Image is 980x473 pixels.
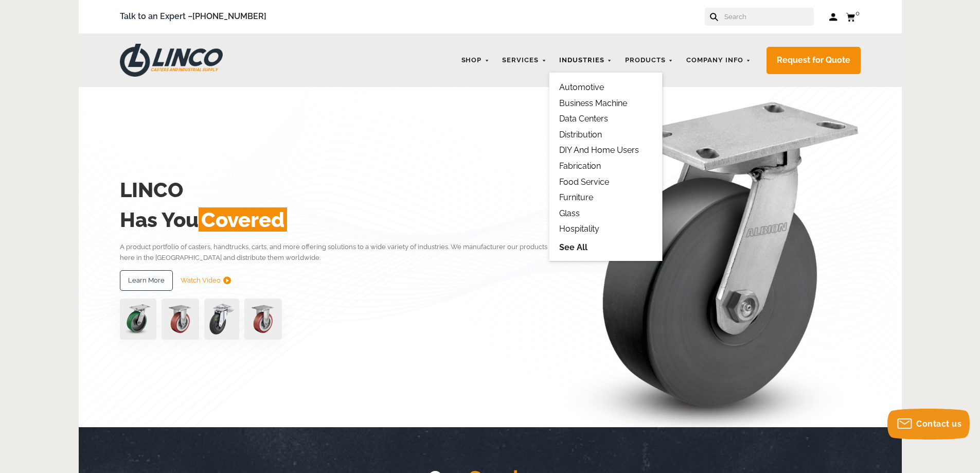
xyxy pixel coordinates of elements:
img: LINCO CASTERS & INDUSTRIAL SUPPLY [120,44,223,77]
input: Search [723,8,814,26]
span: Covered [199,207,287,232]
h2: Has You [120,205,563,235]
img: pn3orx8a-94725-1-1-.png [120,299,156,340]
a: Food Service [559,177,609,187]
a: Watch Video [181,270,231,291]
img: capture-59611-removebg-preview-1.png [244,299,282,340]
a: Log in [829,12,838,22]
img: capture-59611-removebg-preview-1.png [162,299,199,340]
a: Hospitality [559,224,599,234]
a: Learn More [120,270,173,291]
a: [PHONE_NUMBER] [192,11,266,21]
img: subtract.png [223,276,231,284]
a: Shop [456,50,495,71]
a: Request for Quote [767,47,861,74]
a: Services [497,50,551,71]
a: Industries [554,50,617,71]
a: Distribution [559,130,602,139]
span: Contact us [916,419,961,429]
a: Automotive [559,82,604,92]
a: Company Info [681,50,756,71]
a: Furniture [559,192,593,202]
a: Glass [559,208,580,218]
img: lvwpp200rst849959jpg-30522-removebg-preview-1.png [204,299,239,340]
a: See All [559,241,652,253]
a: Fabrication [559,161,601,171]
a: Products [620,50,679,71]
img: linco_caster [565,87,861,427]
h2: LINCO [120,175,563,205]
p: A product portfolio of casters, handtrucks, carts, and more offering solutions to a wide variety ... [120,241,563,264]
a: 0 [846,10,861,23]
a: Data Centers [559,114,608,124]
span: Talk to an Expert – [120,10,266,24]
a: DIY and Home Users [559,145,639,155]
span: 0 [856,9,860,17]
a: Business Machine [559,98,627,108]
button: Contact us [887,409,970,440]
